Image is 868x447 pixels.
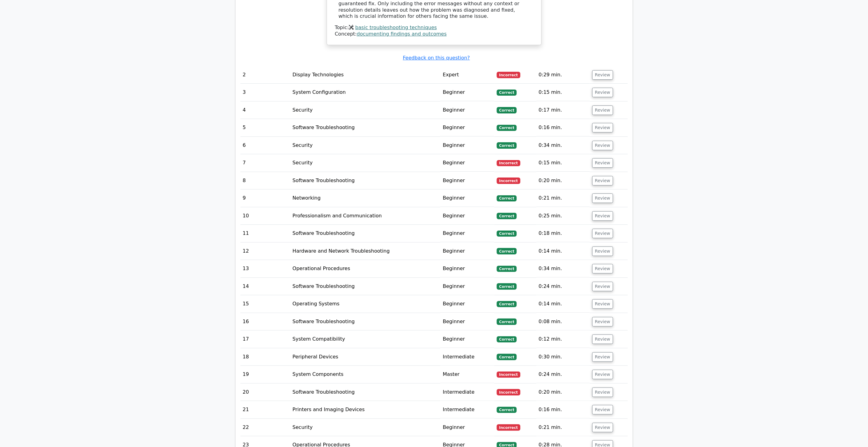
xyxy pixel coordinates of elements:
td: Software Troubleshooting [290,225,441,242]
td: Peripheral Devices [290,348,441,366]
td: Operating Systems [290,295,441,313]
td: 2 [240,66,290,84]
u: Feedback on this question? [403,55,470,61]
td: 0:16 min. [536,119,590,136]
td: 19 [240,366,290,383]
span: Correct [497,231,517,237]
td: 10 [240,207,290,225]
button: Review [592,423,613,432]
td: 0:16 min. [536,401,590,418]
td: Hardware and Network Troubleshooting [290,243,441,260]
button: Review [592,88,613,97]
td: Beginner [440,225,494,242]
a: basic troubleshooting techniques [355,25,437,30]
td: Printers and Imaging Devices [290,401,441,418]
span: Correct [497,336,517,342]
td: 21 [240,401,290,418]
td: Beginner [440,330,494,348]
span: Correct [497,283,517,289]
a: documenting findings and outcomes [357,31,447,37]
button: Review [592,193,613,203]
td: Beginner [440,119,494,136]
button: Review [592,299,613,309]
td: Intermediate [440,384,494,401]
span: Correct [497,354,517,360]
span: Correct [497,90,517,96]
td: Intermediate [440,348,494,366]
td: Software Troubleshooting [290,119,441,136]
td: Beginner [440,419,494,436]
span: Correct [497,407,517,413]
button: Review [592,123,613,132]
td: 6 [240,137,290,154]
td: Display Technologies [290,66,441,84]
td: 7 [240,154,290,172]
td: System Compatibility [290,330,441,348]
td: 8 [240,172,290,189]
td: Beginner [440,189,494,207]
td: 0:12 min. [536,330,590,348]
td: Beginner [440,243,494,260]
td: 3 [240,84,290,101]
td: 16 [240,313,290,330]
td: 0:21 min. [536,419,590,436]
td: 0:29 min. [536,66,590,84]
div: Topic: [335,25,533,31]
td: 0:20 min. [536,384,590,401]
td: 0:34 min. [536,260,590,277]
td: Expert [440,66,494,84]
td: 0:15 min. [536,84,590,101]
td: 18 [240,348,290,366]
span: Incorrect [497,389,520,395]
span: Correct [497,125,517,131]
td: Beginner [440,295,494,313]
span: Incorrect [497,160,520,166]
button: Review [592,176,613,185]
td: Software Troubleshooting [290,278,441,295]
td: 4 [240,101,290,119]
td: 12 [240,243,290,260]
td: Beginner [440,260,494,277]
td: Security [290,101,441,119]
td: 11 [240,225,290,242]
span: Correct [497,301,517,307]
td: System Components [290,366,441,383]
td: 9 [240,189,290,207]
span: Incorrect [497,424,520,430]
td: 15 [240,295,290,313]
td: Beginner [440,84,494,101]
button: Review [592,211,613,221]
span: Correct [497,319,517,325]
span: Correct [497,266,517,272]
span: Correct [497,142,517,148]
button: Review [592,264,613,273]
td: 0:30 min. [536,348,590,366]
td: 5 [240,119,290,136]
td: 0:18 min. [536,225,590,242]
button: Review [592,334,613,344]
td: Beginner [440,101,494,119]
span: Incorrect [497,72,520,78]
td: Professionalism and Communication [290,207,441,225]
td: Networking [290,189,441,207]
span: Correct [497,248,517,254]
span: Correct [497,195,517,201]
button: Review [592,317,613,327]
td: Software Troubleshooting [290,384,441,401]
button: Review [592,141,613,150]
td: 13 [240,260,290,277]
td: 0:24 min. [536,366,590,383]
td: Security [290,137,441,154]
td: 0:24 min. [536,278,590,295]
div: Concept: [335,31,533,37]
td: 0:20 min. [536,172,590,189]
td: 0:08 min. [536,313,590,330]
td: 0:14 min. [536,243,590,260]
td: Software Troubleshooting [290,313,441,330]
span: Correct [497,213,517,219]
td: Security [290,154,441,172]
td: 0:14 min. [536,295,590,313]
td: 22 [240,419,290,436]
td: 0:17 min. [536,101,590,119]
button: Review [592,388,613,397]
